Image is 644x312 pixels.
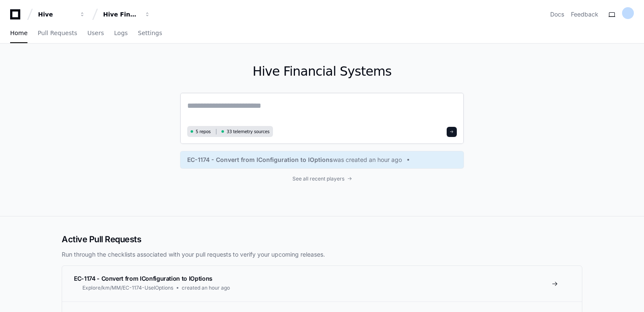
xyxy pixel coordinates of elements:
[10,24,27,43] a: Home
[114,24,128,43] a: Logs
[187,156,333,164] span: EC-1174 - Convert from IConfiguration to IOptions
[62,250,582,259] p: Run through the checklists associated with your pull requests to verify your upcoming releases.
[82,285,173,291] span: Explore/km/MM/EC-1174-UseIOptions
[38,24,77,43] a: Pull Requests
[196,129,211,135] span: 5 repos
[333,156,402,164] span: was created an hour ago
[138,30,162,36] span: Settings
[571,10,598,19] button: Feedback
[74,275,213,282] span: EC-1174 - Convert from IConfiguration to IOptions
[100,7,154,22] button: Hive Financial Systems
[187,156,457,164] a: EC-1174 - Convert from IConfiguration to IOptionswas created an hour ago
[138,24,162,43] a: Settings
[35,7,89,22] button: Hive
[226,129,269,135] span: 33 telemetry sources
[10,30,27,36] span: Home
[38,30,77,36] span: Pull Requests
[550,10,564,19] a: Docs
[38,10,74,19] div: Hive
[87,30,104,36] span: Users
[114,30,128,36] span: Logs
[62,233,582,245] h2: Active Pull Requests
[182,285,230,291] span: created an hour ago
[62,266,582,301] a: EC-1174 - Convert from IConfiguration to IOptionsExplore/km/MM/EC-1174-UseIOptionscreated an hour...
[180,175,464,182] a: See all recent players
[87,24,104,43] a: Users
[292,175,344,182] span: See all recent players
[103,10,139,19] div: Hive Financial Systems
[180,64,464,79] h1: Hive Financial Systems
